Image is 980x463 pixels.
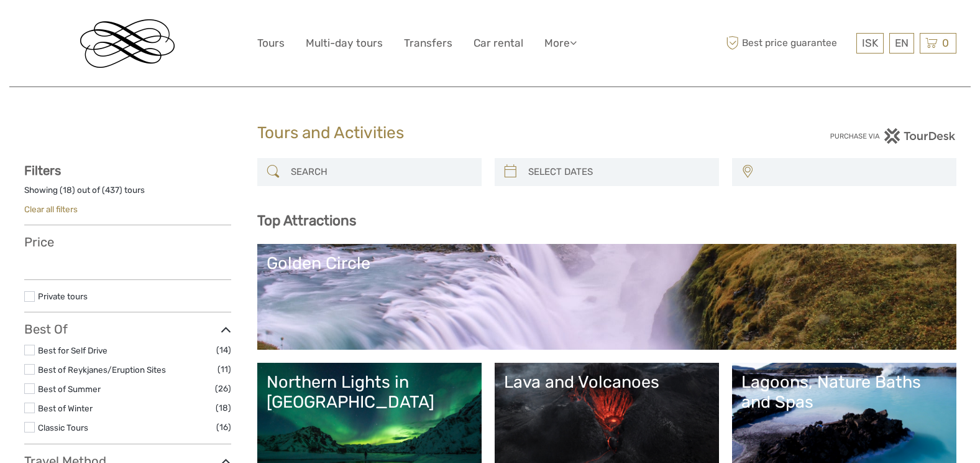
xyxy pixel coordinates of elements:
[267,372,472,413] div: Northern Lights in [GEOGRAPHIC_DATA]
[24,163,61,178] strong: Filters
[105,184,119,196] label: 437
[216,343,231,357] span: (14)
[257,123,723,143] h1: Tours and Activities
[741,372,947,459] a: Lagoons, Nature Baths and Spas
[286,161,475,183] input: SEARCH
[741,372,947,413] div: Lagoons, Nature Baths and Spas
[523,161,713,183] input: SELECT DATES
[24,204,78,214] a: Clear all filters
[306,34,383,52] a: Multi-day tours
[38,291,88,301] a: Private tours
[24,184,231,203] div: Showing ( ) out of ( ) tours
[404,34,452,52] a: Transfers
[24,235,231,250] h3: Price
[38,384,101,394] a: Best of Summer
[830,128,956,144] img: PurchaseViaTourDesk.png
[63,184,72,196] label: 18
[80,19,175,68] img: Reykjavik Residence
[267,253,947,273] div: Golden Circle
[889,33,914,54] div: EN
[504,372,710,392] div: Lava and Volcanoes
[723,33,853,54] span: Best price guarantee
[257,212,356,229] b: Top Attractions
[218,362,231,376] span: (11)
[38,345,108,355] a: Best for Self Drive
[216,420,231,434] span: (16)
[544,34,577,52] a: More
[257,34,285,52] a: Tours
[862,37,878,49] span: ISK
[267,372,472,459] a: Northern Lights in [GEOGRAPHIC_DATA]
[38,365,166,375] a: Best of Reykjanes/Eruption Sites
[267,253,947,340] a: Golden Circle
[216,401,231,415] span: (18)
[940,37,951,49] span: 0
[504,372,710,459] a: Lava and Volcanoes
[38,403,93,413] a: Best of Winter
[24,322,231,337] h3: Best Of
[38,423,88,433] a: Classic Tours
[474,34,523,52] a: Car rental
[215,381,231,396] span: (26)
